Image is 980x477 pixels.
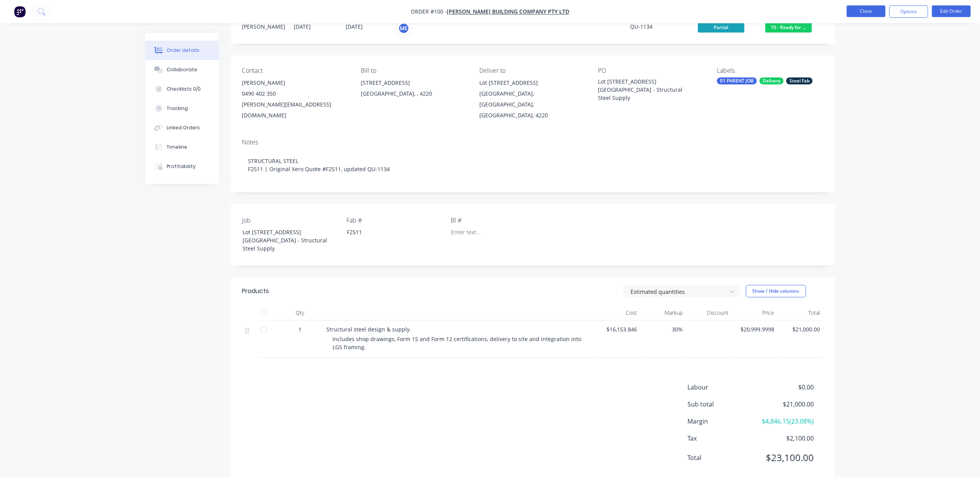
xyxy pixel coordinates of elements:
div: Linked Orders [167,124,200,131]
div: Collaborate [167,66,197,73]
span: $16,153.846 [598,325,637,333]
div: [GEOGRAPHIC_DATA], [GEOGRAPHIC_DATA], [GEOGRAPHIC_DATA], 4220 [479,88,586,121]
button: Checklists 0/0 [145,79,219,99]
button: Close [847,5,885,17]
div: 01 PARENT JOB [717,77,757,84]
label: Job [242,216,339,225]
span: Partial [698,22,744,32]
div: Checklists 0/0 [167,86,201,93]
span: [DATE] [294,23,311,30]
span: Includes shop drawings, Form 15 and Form 12 certifications, delivery to site and integration into... [333,335,583,351]
button: Edit Order [932,5,971,17]
button: ME [398,22,410,34]
span: $4,846.15 ( 23.08 %) [756,417,814,426]
span: $0.00 [756,383,814,392]
div: Labels [717,67,823,74]
div: Products [242,287,269,296]
div: Price [732,305,778,321]
img: Factory [14,6,26,17]
div: [PERSON_NAME][EMAIL_ADDRESS][DOMAIN_NAME] [242,99,348,121]
div: Delivery [760,77,784,84]
div: [STREET_ADDRESS][GEOGRAPHIC_DATA], , 4220 [361,77,467,102]
div: Lot [STREET_ADDRESS] [479,77,586,88]
div: Cost [595,305,641,321]
div: QU-1134 [630,22,689,31]
div: Markup [641,305,686,321]
div: Timeline [167,144,187,151]
span: $2,100.00 [756,434,814,443]
div: Tracking [167,105,188,112]
div: [PERSON_NAME] [242,77,348,88]
div: [STREET_ADDRESS] [361,77,467,88]
div: Lot [STREET_ADDRESS][GEOGRAPHIC_DATA] - Structural Steel Supply [236,226,333,254]
span: $21,000.00 [781,325,820,333]
span: Structural steel design & supply. [327,326,412,333]
button: 10 - Ready for ... [765,22,812,34]
button: Timeline [145,137,219,157]
span: Margin [688,417,757,426]
span: 1 [299,325,302,333]
span: Tax [688,434,757,443]
div: Bill to [361,67,467,74]
div: STRUCTURAL STEEL F2511 | Original Xero Quote #F2511, updated QU-1134 [242,149,823,181]
div: [PERSON_NAME] [242,22,285,31]
label: Bl # [451,216,548,225]
div: Qty [277,305,324,321]
button: Tracking [145,99,219,118]
span: $23,100.00 [756,451,814,465]
label: Fab # [346,216,443,225]
div: Deliver to [479,67,586,74]
span: Order #100 - [411,8,447,15]
span: $21,000.00 [756,400,814,409]
div: [GEOGRAPHIC_DATA], , 4220 [361,88,467,99]
span: $20,999.9998 [735,325,775,333]
span: [DATE] [346,23,363,30]
div: Total [778,305,823,321]
div: F2511 [341,226,437,238]
div: Lot [STREET_ADDRESS][GEOGRAPHIC_DATA], [GEOGRAPHIC_DATA], [GEOGRAPHIC_DATA], 4220 [479,77,586,121]
span: Labour [688,383,757,392]
button: Profitability [145,157,219,176]
div: Lot [STREET_ADDRESS][GEOGRAPHIC_DATA] - Structural Steel Supply [598,77,695,102]
span: 10 - Ready for ... [765,22,812,32]
span: Sub total [688,400,757,409]
div: Profitability [167,163,196,170]
div: Order details [167,47,200,54]
div: Notes [242,139,823,146]
button: Options [889,5,928,18]
div: Contact [242,67,348,74]
a: [PERSON_NAME] Building Company Pty Ltd [447,8,569,15]
div: Discount [686,305,732,321]
div: [PERSON_NAME]0490 402 350[PERSON_NAME][EMAIL_ADDRESS][DOMAIN_NAME] [242,77,348,121]
span: 30% [644,325,683,333]
button: Collaborate [145,60,219,79]
div: Steel Fab [786,77,813,84]
button: Show / Hide columns [746,285,806,297]
div: PO [598,67,704,74]
span: Total [688,453,757,462]
button: Linked Orders [145,118,219,137]
button: Order details [145,41,219,60]
div: 0490 402 350 [242,88,348,99]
